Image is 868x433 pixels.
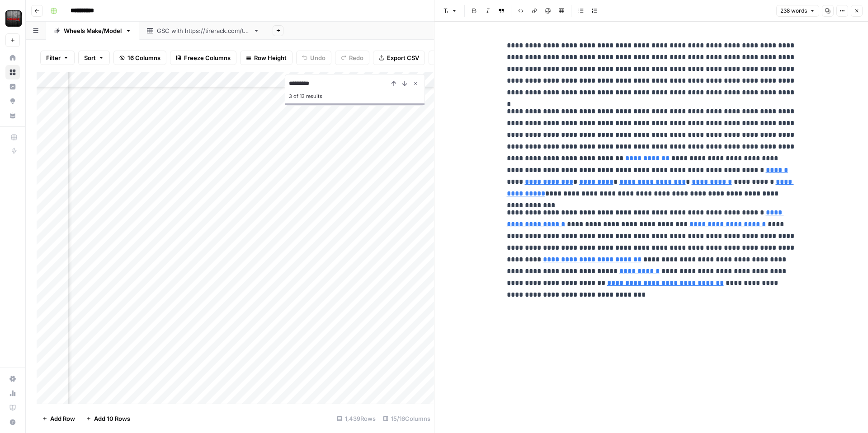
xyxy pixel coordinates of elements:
[78,51,110,65] button: Sort
[170,51,236,65] button: Freeze Columns
[5,415,20,429] button: Help + Support
[5,51,20,65] a: Home
[157,26,250,35] div: GSC with [URL][DOMAIN_NAME]
[5,65,20,79] a: Browse
[113,51,166,65] button: 16 Columns
[40,51,75,65] button: Filter
[46,22,139,40] a: Wheels Make/Model
[5,10,22,27] img: Tire Rack Logo
[335,51,369,65] button: Redo
[410,78,421,89] button: Close Search
[5,108,20,123] a: Your Data
[289,91,421,102] div: 3 of 13 results
[240,51,292,65] button: Row Height
[5,372,20,386] a: Settings
[379,411,434,426] div: 15/16 Columns
[64,26,122,35] div: Wheels Make/Model
[776,5,819,17] button: 238 words
[333,411,379,426] div: 1,439 Rows
[5,386,20,400] a: Usage
[37,411,80,426] button: Add Row
[254,53,287,62] span: Row Height
[399,78,410,89] button: Next Result
[84,53,96,62] span: Sort
[94,414,130,423] span: Add 10 Rows
[373,51,425,65] button: Export CSV
[296,51,331,65] button: Undo
[349,53,363,62] span: Redo
[80,411,136,426] button: Add 10 Rows
[5,79,20,94] a: Insights
[780,7,807,15] span: 238 words
[388,78,399,89] button: Previous Result
[5,94,20,108] a: Opportunities
[50,414,75,423] span: Add Row
[387,53,419,62] span: Export CSV
[139,22,267,40] a: GSC with [URL][DOMAIN_NAME]
[184,53,231,62] span: Freeze Columns
[5,400,20,415] a: Learning Hub
[5,7,20,30] button: Workspace: Tire Rack
[46,53,61,62] span: Filter
[310,53,325,62] span: Undo
[127,53,160,62] span: 16 Columns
